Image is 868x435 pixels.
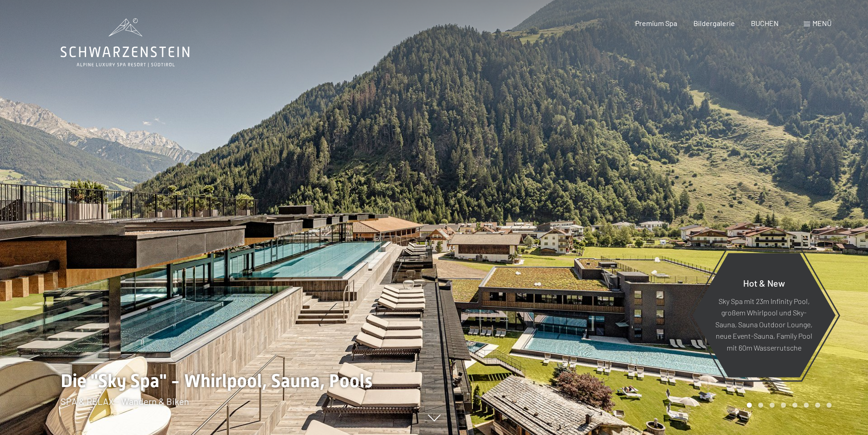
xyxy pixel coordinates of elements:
div: Carousel Page 6 [804,403,809,408]
div: Carousel Page 7 [815,403,820,408]
div: Carousel Page 2 [758,403,763,408]
div: Carousel Page 3 [770,403,775,408]
a: Hot & New Sky Spa mit 23m Infinity Pool, großem Whirlpool und Sky-Sauna, Sauna Outdoor Lounge, ne... [692,252,836,378]
div: Carousel Page 1 (Current Slide) [747,403,752,408]
div: Carousel Page 4 [781,403,786,408]
div: Carousel Pagination [744,403,832,408]
p: Sky Spa mit 23m Infinity Pool, großem Whirlpool und Sky-Sauna, Sauna Outdoor Lounge, neue Event-S... [714,295,813,353]
a: BUCHEN [751,19,779,27]
div: Carousel Page 8 [827,403,832,408]
span: Menü [812,19,832,27]
div: Carousel Page 5 [792,403,797,408]
a: Premium Spa [635,19,677,27]
a: Bildergalerie [693,19,735,27]
span: Hot & New [743,277,785,288]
